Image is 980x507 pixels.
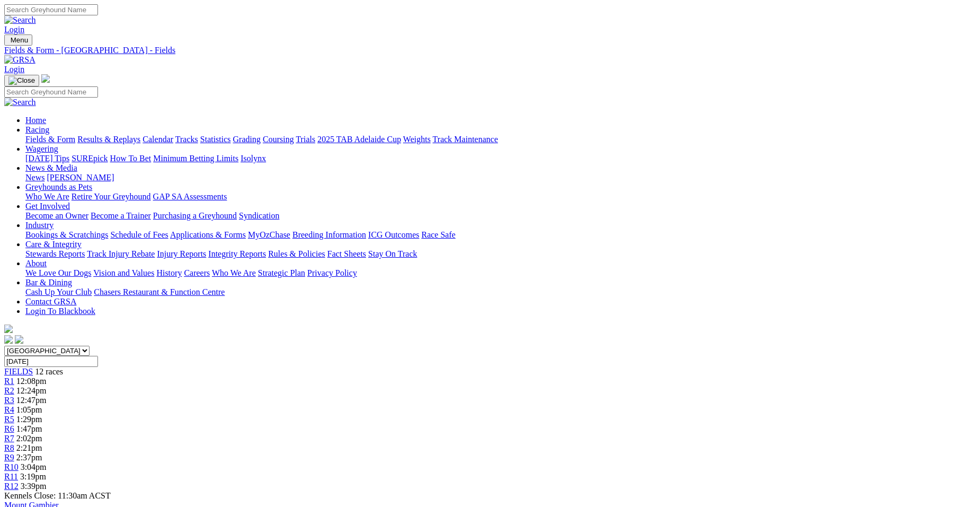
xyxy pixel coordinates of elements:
span: 12:08pm [16,377,47,386]
span: R8 [4,443,14,452]
span: 2:02pm [16,434,42,443]
a: Fields & Form [25,135,75,144]
span: 1:05pm [16,405,42,414]
a: R6 [4,424,14,433]
a: Strategic Plan [258,268,305,277]
a: Track Maintenance [433,135,498,144]
img: logo-grsa-white.png [4,325,13,333]
a: Become a Trainer [91,211,151,220]
img: facebook.svg [4,335,13,344]
a: Injury Reports [157,249,206,258]
a: 2025 TAB Adelaide Cup [317,135,401,144]
a: Cash Up Your Club [25,287,92,296]
span: 12:24pm [16,386,47,395]
span: Menu [11,36,28,44]
a: Care & Integrity [25,240,82,249]
div: Racing [25,135,976,144]
a: Syndication [239,211,279,220]
span: Kennels Close: 11:30am ACST [4,491,111,500]
img: GRSA [4,55,35,65]
a: Who We Are [212,268,256,277]
a: Login [4,65,24,74]
div: Care & Integrity [25,249,976,259]
div: Industry [25,230,976,240]
a: Wagering [25,144,58,153]
span: 12:47pm [16,396,47,405]
a: GAP SA Assessments [153,192,227,201]
img: twitter.svg [15,335,23,344]
a: Race Safe [421,230,455,239]
a: R5 [4,415,14,424]
a: Careers [184,268,210,277]
a: Purchasing a Greyhound [153,211,237,220]
a: Track Injury Rebate [87,249,155,258]
a: R1 [4,377,14,386]
a: Rules & Policies [268,249,325,258]
a: Statistics [200,135,231,144]
a: FIELDS [4,367,33,376]
div: News & Media [25,173,976,182]
div: Wagering [25,154,976,163]
a: Who We Are [25,192,69,201]
a: Minimum Betting Limits [153,154,238,163]
img: Search [4,98,36,107]
span: 1:29pm [16,415,42,424]
button: Toggle navigation [4,34,32,46]
a: How To Bet [110,154,152,163]
a: [PERSON_NAME] [47,173,114,182]
a: R9 [4,453,14,462]
a: Fields & Form - [GEOGRAPHIC_DATA] - Fields [4,46,976,55]
a: Breeding Information [292,230,366,239]
span: 2:37pm [16,453,42,462]
a: Login [4,25,24,34]
span: 2:21pm [16,443,42,452]
a: Calendar [142,135,173,144]
div: Get Involved [25,211,976,221]
a: Tracks [175,135,198,144]
a: Chasers Restaurant & Function Centre [94,287,225,296]
a: Stewards Reports [25,249,85,258]
a: Trials [296,135,315,144]
a: R3 [4,396,14,405]
span: 1:47pm [16,424,42,433]
a: History [156,268,182,277]
a: Bar & Dining [25,278,72,287]
a: R7 [4,434,14,443]
a: Privacy Policy [307,268,357,277]
input: Search [4,4,98,15]
img: Close [8,76,35,85]
a: ICG Outcomes [368,230,419,239]
a: Racing [25,125,49,134]
img: logo-grsa-white.png [41,74,50,83]
a: R10 [4,462,19,471]
a: R11 [4,472,18,481]
a: Coursing [263,135,294,144]
a: Integrity Reports [208,249,266,258]
div: Bar & Dining [25,287,976,297]
a: Schedule of Fees [110,230,168,239]
a: Isolynx [240,154,266,163]
a: Grading [233,135,261,144]
a: Stay On Track [368,249,417,258]
input: Search [4,86,98,98]
a: News & Media [25,163,77,172]
span: 3:04pm [21,462,47,471]
a: About [25,259,47,268]
a: R4 [4,405,14,414]
a: Results & Replays [77,135,140,144]
a: Become an Owner [25,211,88,220]
a: Vision and Values [93,268,154,277]
span: R12 [4,482,19,491]
a: Greyhounds as Pets [25,182,92,191]
a: R2 [4,386,14,395]
img: Search [4,15,36,25]
a: SUREpick [72,154,108,163]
